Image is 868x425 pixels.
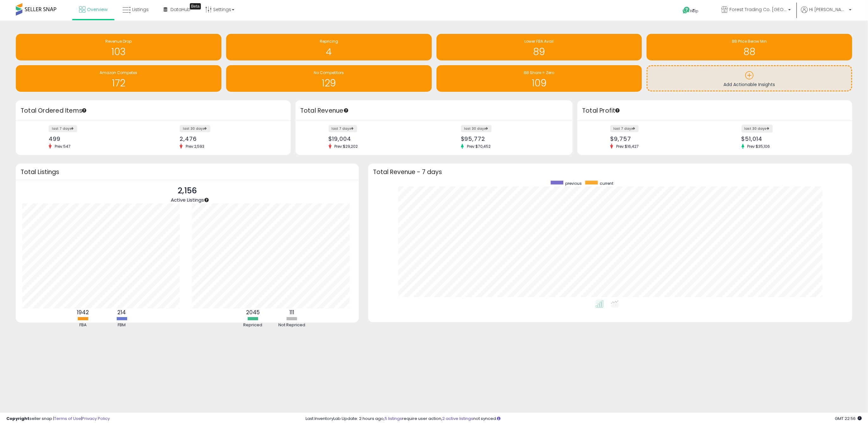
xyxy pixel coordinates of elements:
a: Revenue Drop 103 [16,34,221,60]
div: Not Repriced [273,322,311,328]
a: Help [678,2,711,21]
span: Repricing [320,39,338,44]
div: $51,014 [741,135,841,142]
label: last 30 days [180,125,210,132]
span: BB Share = Zero [524,70,554,75]
h1: 4 [229,47,429,57]
h3: Total Revenue - 7 days [373,170,847,174]
span: DataHub [170,6,190,13]
a: BB Price Below Min 88 [647,34,852,60]
label: last 7 days [329,125,357,132]
span: Forest Trading Co. [GEOGRAPHIC_DATA] [729,6,786,13]
div: Tooltip anchor [204,197,209,203]
a: Amazon Competes 172 [16,65,221,92]
span: Revenue Drop [105,39,132,44]
span: previous [566,181,582,186]
span: Overview [87,6,108,13]
span: Lower FBA Avail [524,39,554,44]
h1: 109 [440,78,639,88]
div: 2,476 [180,135,279,142]
span: Listings [132,6,149,13]
span: Active Listings [171,197,204,203]
h3: Total Listings [21,170,354,174]
span: No Competitors [314,70,344,75]
span: BB Price Below Min [732,39,767,44]
div: FBM [103,322,141,328]
div: Tooltip anchor [615,108,620,113]
label: last 7 days [49,125,77,132]
b: 2045 [246,309,260,316]
span: Help [690,8,699,14]
h1: 89 [440,47,639,57]
b: 111 [289,309,294,316]
span: Hi [PERSON_NAME] [809,6,847,13]
label: last 7 days [610,125,639,132]
span: Add Actionable Insights [724,81,775,88]
span: Amazon Competes [100,70,137,75]
h3: Total Ordered Items [21,106,286,115]
b: 214 [118,309,126,316]
a: Hi [PERSON_NAME] [801,6,852,21]
div: Repriced [234,322,272,328]
i: Get Help [682,6,690,14]
a: Lower FBA Avail 89 [437,34,642,60]
span: Prev: 2,593 [183,144,208,149]
h3: Total Revenue [300,106,568,115]
a: No Competitors 129 [226,65,432,92]
div: Tooltip anchor [343,108,349,113]
span: Prev: $35,106 [744,144,773,149]
h3: Total Profit [582,106,847,115]
span: Prev: $29,202 [332,144,361,149]
div: FBA [64,322,102,328]
b: 1942 [77,309,89,316]
span: Prev: 547 [52,144,74,149]
div: $19,004 [329,135,429,142]
div: $95,772 [461,135,561,142]
a: BB Share = Zero 109 [437,65,642,92]
label: last 30 days [741,125,773,133]
a: Repricing 4 [226,34,432,60]
span: current [600,181,614,186]
div: Tooltip anchor [190,3,201,9]
label: last 30 days [461,125,492,132]
div: $9,757 [610,135,710,142]
div: Tooltip anchor [81,108,87,113]
span: Prev: $16,427 [613,144,642,149]
h1: 88 [650,47,849,57]
h1: 129 [229,78,429,88]
a: Add Actionable Insights [648,66,851,91]
h1: 172 [19,78,218,88]
p: 2,156 [171,185,204,197]
div: 499 [49,135,148,142]
h1: 103 [19,47,218,57]
span: Prev: $70,452 [464,144,494,149]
